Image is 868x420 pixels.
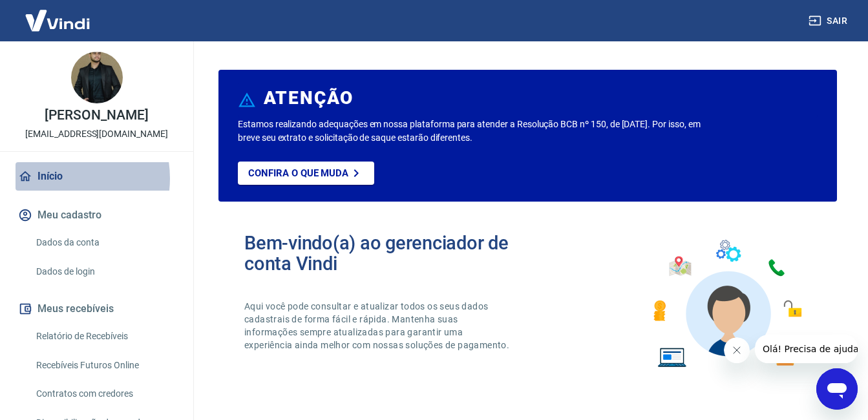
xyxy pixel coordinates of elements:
[642,233,811,375] img: Imagem de um avatar masculino com diversos icones exemplificando as funcionalidades do gerenciado...
[31,352,178,379] a: Recebíveis Futuros Online
[31,323,178,350] a: Relatório de Recebíveis
[25,127,168,141] p: [EMAIL_ADDRESS][DOMAIN_NAME]
[755,335,858,363] iframe: Mensagem da empresa
[724,337,750,363] iframe: Fechar mensagem
[45,109,148,122] p: [PERSON_NAME]
[8,9,109,19] span: Olá! Precisa de ajuda?
[31,258,178,285] a: Dados de login
[238,118,702,145] p: Estamos realizando adequações em nossa plataforma para atender a Resolução BCB nº 150, de [DATE]....
[16,1,100,40] img: Vindi
[31,229,178,256] a: Dados da conta
[244,300,512,352] p: Aqui você pode consultar e atualizar todos os seus dados cadastrais de forma fácil e rápida. Mant...
[31,381,178,407] a: Contratos com credores
[71,52,123,103] img: 0e38393f-a7da-47da-a327-614a861f6ad9.jpeg
[248,167,348,179] p: Confira o que muda
[16,201,178,229] button: Meu cadastro
[244,233,528,274] h2: Bem-vindo(a) ao gerenciador de conta Vindi
[16,162,178,191] a: Início
[16,295,178,323] button: Meus recebíveis
[806,9,852,33] button: Sair
[238,162,374,185] a: Confira o que muda
[264,92,354,105] h6: ATENÇÃO
[816,368,858,410] iframe: Botão para abrir a janela de mensagens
